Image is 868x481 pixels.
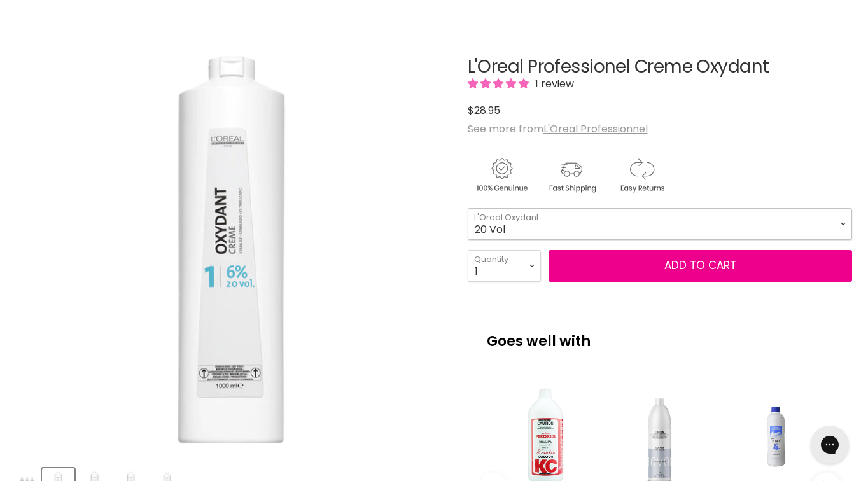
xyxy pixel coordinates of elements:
[468,76,531,91] span: 5.00 stars
[549,250,852,282] button: Add to cart
[16,25,447,456] div: L'Oreal Professionel Creme Oxydant image. Click or Scroll to Zoom.
[468,156,535,195] img: genuine.gif
[804,421,855,468] iframe: Gorgias live chat messenger
[531,76,574,91] span: 1 review
[538,156,605,195] img: shipping.gif
[608,156,675,195] img: returns.gif
[468,57,852,77] h1: L'Oreal Professionel Creme Oxydant
[543,122,648,136] a: L'Oreal Professionnel
[468,103,500,118] span: $28.95
[468,250,541,282] select: Quantity
[468,122,648,136] span: See more from
[487,314,833,356] p: Goes well with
